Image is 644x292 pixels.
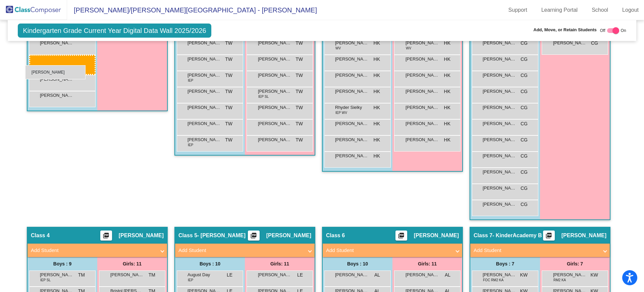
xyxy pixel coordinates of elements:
[374,104,380,111] span: HK
[374,72,380,79] span: HK
[374,40,380,47] span: HK
[540,257,610,270] div: Girls: 7
[178,247,303,254] mat-panel-title: Add Student
[374,153,380,160] span: HK
[406,272,439,278] span: [PERSON_NAME]
[335,40,369,46] span: [PERSON_NAME]
[521,136,528,143] span: CG
[335,136,369,143] span: [PERSON_NAME]
[197,232,246,239] span: - [PERSON_NAME]
[245,257,315,270] div: Girls: 11
[225,136,232,143] span: TW
[406,136,439,143] span: [PERSON_NAME]
[187,120,221,127] span: [PERSON_NAME]
[520,272,528,279] span: KW
[187,88,221,95] span: [PERSON_NAME]
[444,120,450,127] span: HK
[296,72,303,79] span: TW
[521,40,528,47] span: CG
[28,244,167,257] mat-expansion-panel-header: Add Student
[374,272,380,279] span: AL
[545,232,553,242] mat-icon: picture_as_pdf
[406,56,439,62] span: [PERSON_NAME]
[483,153,516,159] span: [PERSON_NAME]
[40,40,73,46] span: [PERSON_NAME]
[374,120,380,127] span: HK
[225,72,232,79] span: TW
[225,40,232,47] span: TW
[296,88,303,95] span: TW
[187,56,221,62] span: [PERSON_NAME]
[553,278,566,283] span: RM2 KA
[110,272,144,278] span: [PERSON_NAME]
[621,28,626,34] span: On
[225,104,232,111] span: TW
[102,232,110,242] mat-icon: picture_as_pdf
[296,56,303,63] span: TW
[444,136,450,143] span: HK
[492,232,542,239] span: - KinderAcademy B
[521,104,528,111] span: CG
[561,232,606,239] span: [PERSON_NAME]
[67,5,317,15] span: [PERSON_NAME]/[PERSON_NAME][GEOGRAPHIC_DATA] - [PERSON_NAME]
[100,231,112,241] button: Print Students Details
[474,247,598,254] mat-panel-title: Add Student
[406,104,439,111] span: [PERSON_NAME]
[335,46,341,51] span: WV
[31,247,156,254] mat-panel-title: Add Student
[444,40,450,47] span: HK
[296,120,303,127] span: TW
[326,247,451,254] mat-panel-title: Add Student
[374,88,380,95] span: HK
[406,40,439,46] span: [PERSON_NAME]
[31,232,50,239] span: Class 4
[406,120,439,127] span: [PERSON_NAME]
[227,272,232,279] span: LE
[40,76,73,83] span: [PERSON_NAME]
[590,272,598,279] span: KW
[187,136,221,143] span: [PERSON_NAME]
[187,104,221,111] span: [PERSON_NAME]
[258,120,291,127] span: [PERSON_NAME]
[586,5,613,15] a: School
[483,104,516,111] span: [PERSON_NAME]
[175,257,245,270] div: Boys : 10
[521,56,528,63] span: CG
[335,72,369,79] span: [PERSON_NAME]
[521,120,528,127] span: CG
[521,72,528,79] span: CG
[258,88,291,95] span: [PERSON_NAME]
[187,72,221,79] span: [PERSON_NAME]
[323,244,462,257] mat-expansion-panel-header: Add Student
[335,153,369,159] span: [PERSON_NAME]
[188,142,193,148] span: IEP
[483,201,516,208] span: [PERSON_NAME]
[187,272,221,278] span: August Day
[40,278,51,283] span: IEP SL
[258,136,291,143] span: [PERSON_NAME]
[18,24,211,38] span: Kindergarten Grade Current Year Digital Data Wall 2025/2026
[374,136,380,143] span: HK
[483,120,516,127] span: [PERSON_NAME]
[335,104,369,111] span: Rhyder Sielky
[296,104,303,111] span: TW
[250,232,258,242] mat-icon: picture_as_pdf
[444,104,450,111] span: HK
[326,232,345,239] span: Class 6
[617,5,644,15] a: Logout
[483,185,516,192] span: [PERSON_NAME]
[187,40,221,46] span: [PERSON_NAME]
[470,257,540,270] div: Boys : 7
[225,88,232,95] span: TW
[296,136,303,143] span: TW
[444,88,450,95] span: HK
[470,244,610,257] mat-expansion-panel-header: Add Student
[406,88,439,95] span: [PERSON_NAME]
[258,56,291,62] span: [PERSON_NAME]
[444,72,450,79] span: HK
[474,232,492,239] span: Class 7
[533,27,597,33] span: Add, Move, or Retain Students
[335,272,369,278] span: [PERSON_NAME]
[188,78,193,83] span: IEP
[553,272,587,278] span: [PERSON_NAME]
